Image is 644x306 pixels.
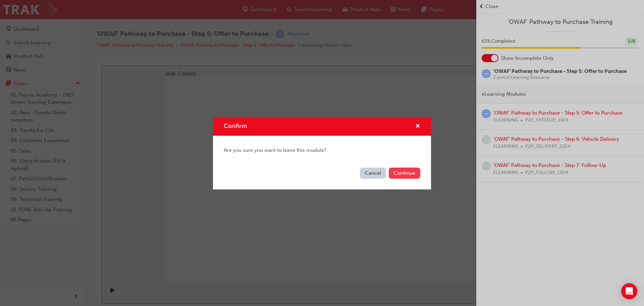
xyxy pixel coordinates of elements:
div: Open Intercom Messenger [621,283,637,299]
span: Confirm [224,122,247,130]
span: cross-icon [415,124,420,130]
button: Cancel [360,168,386,179]
div: Confirm [213,117,431,189]
button: cross-icon [415,122,420,131]
div: playback controls [3,216,15,238]
button: Play (Ctrl+Alt+P) [3,222,15,233]
button: Continue [389,168,420,179]
div: Are you sure you want to leave this module? [213,136,431,165]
